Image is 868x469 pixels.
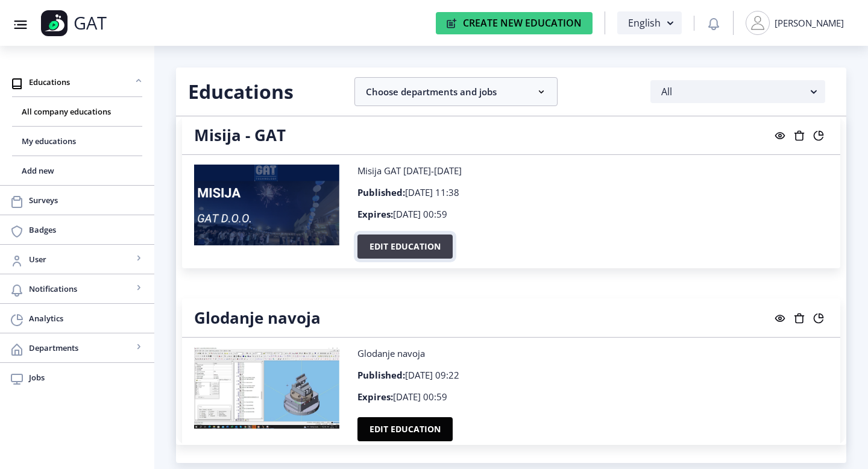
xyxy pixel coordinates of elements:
[357,391,393,403] b: Expires:
[354,77,558,106] nb-accordion-item-header: Choose departments and jobs
[357,391,829,403] p: [DATE] 00:59
[29,222,145,237] span: Badges
[41,10,183,36] a: GAT
[22,134,133,148] span: My educations
[12,127,142,156] a: My educations
[194,165,339,245] img: Misija - GAT
[617,11,682,34] button: English
[357,347,829,359] p: Glodanje navoja
[447,18,457,28] img: create-new-education-icon.svg
[650,80,825,103] button: All
[357,165,829,177] p: Misija GAT [DATE]-[DATE]
[436,12,593,34] button: Create New Education
[357,417,453,441] button: Edit education
[194,347,339,429] img: Glodanje navoja
[29,193,145,207] span: Surveys
[357,208,393,220] b: Expires:
[29,341,133,355] span: Departments
[12,156,142,185] a: Add new
[357,369,829,381] p: [DATE] 09:22
[357,234,453,259] button: Edit education
[194,308,321,327] h4: Glodanje navoja
[29,370,145,385] span: Jobs
[29,311,145,326] span: Analytics
[775,17,844,29] div: [PERSON_NAME]
[357,369,405,381] b: Published:
[29,252,133,266] span: User
[357,186,829,198] p: [DATE] 11:38
[357,208,829,220] p: [DATE] 00:59
[194,125,286,145] h4: Misija - GAT
[29,75,133,89] span: Educations
[29,282,133,296] span: Notifications
[22,104,133,119] span: All company educations
[22,163,133,178] span: Add new
[12,97,142,126] a: All company educations
[74,17,107,29] p: GAT
[357,186,405,198] b: Published:
[188,80,336,104] h2: Educations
